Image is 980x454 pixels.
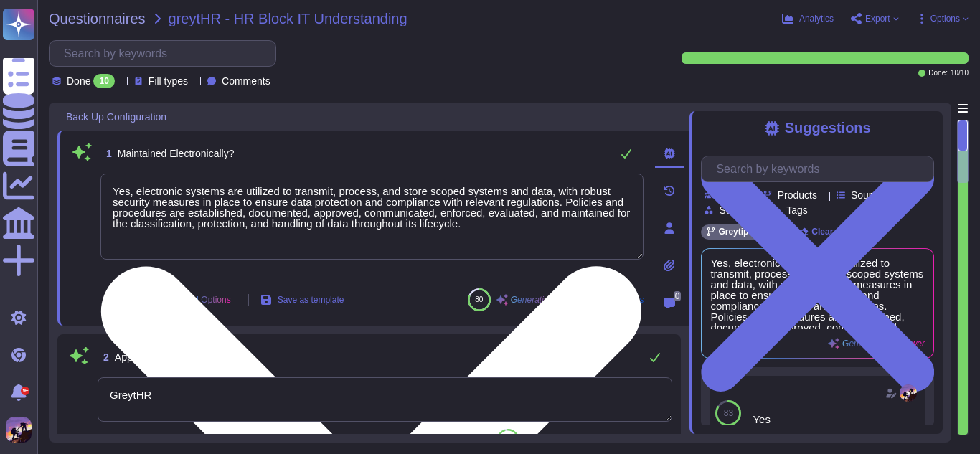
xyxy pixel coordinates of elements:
[709,156,933,181] input: Search by keywords
[21,387,29,395] div: 9+
[930,14,960,23] span: Options
[100,174,644,260] textarea: Yes, electronic systems are utilized to transmit, process, and store scoped systems and data, wit...
[57,41,275,66] input: Search by keywords
[6,417,32,443] img: user
[149,76,188,86] span: Fill types
[93,74,114,88] div: 10
[900,384,917,402] img: user
[98,352,109,362] span: 2
[100,148,112,159] span: 1
[222,76,270,86] span: Comments
[475,295,483,303] span: 80
[951,70,969,77] span: 10 / 10
[49,11,146,26] span: Questionnaires
[3,414,42,445] button: user
[66,112,166,122] span: Back Up Configuration
[799,14,834,23] span: Analytics
[169,11,407,26] span: greytHR - HR Block IT Understanding
[98,377,672,422] textarea: GreytHR
[782,13,834,24] button: Analytics
[67,76,90,86] span: Done
[674,291,682,301] span: 0
[928,70,948,77] span: Done:
[724,409,733,417] span: 83
[118,148,235,159] span: Maintained Electronically?
[865,14,890,23] span: Export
